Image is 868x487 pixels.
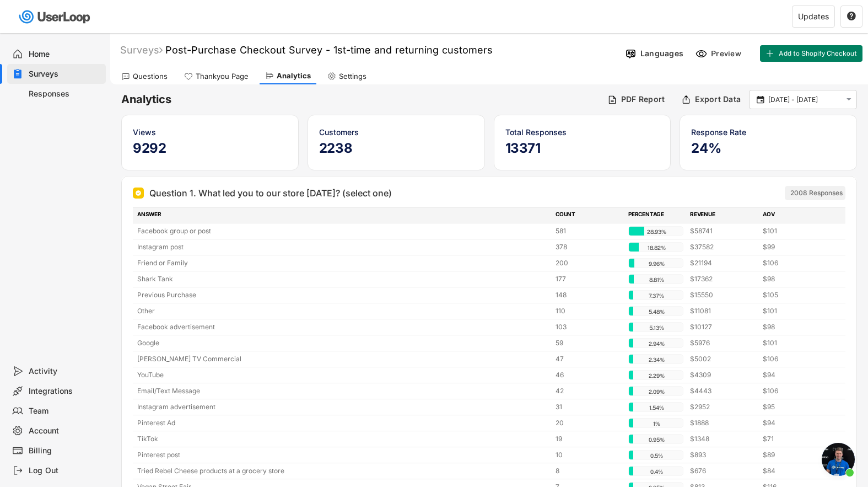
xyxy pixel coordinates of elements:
div: Responses [29,89,101,99]
span: Add to Shopify Checkout [779,50,857,57]
div: Friend or Family [137,258,549,268]
div: Pinterest Ad [137,418,549,428]
div: Tried Rebel Cheese products at a grocery store [137,466,549,476]
div: 28.93% [631,227,682,237]
div: $101 [763,226,829,236]
div: $106 [763,258,829,268]
div: Export Data [695,94,741,104]
div: $17362 [690,274,756,284]
div: Integrations [29,386,101,397]
div: Response Rate [691,126,845,138]
div: 148 [556,290,622,300]
div: $106 [763,354,829,364]
div: Instagram post [137,242,549,252]
div: Views [133,126,287,138]
div: Facebook group or post [137,226,549,236]
div: $106 [763,386,829,396]
h5: 24% [691,140,845,157]
div: 59 [556,338,622,348]
div: Email/Text Message [137,386,549,396]
text:  [847,95,851,104]
div: 20 [556,418,622,428]
div: Surveys [120,44,163,56]
div: Shark Tank [137,274,549,284]
div: Question 1. What led you to our store [DATE]? (select one) [149,186,392,200]
div: Analytics [277,71,311,81]
div: 5.48% [631,307,682,317]
div: COUNT [556,210,622,220]
div: REVENUE [690,210,756,220]
div: $10127 [690,322,756,332]
div: 200 [556,258,622,268]
div: 5.13% [631,323,682,333]
div: 19 [556,434,622,444]
font: Post-Purchase Checkout Survey - 1st-time and returning customers [165,44,493,56]
button:  [755,95,765,105]
div: $105 [763,290,829,300]
div: 42 [556,386,622,396]
input: Select Date Range [768,94,841,105]
div: Google [137,338,549,348]
div: 18.82% [631,243,682,253]
div: $893 [690,450,756,460]
div: $4309 [690,370,756,380]
img: Single Select [135,190,142,196]
div: 0.95% [631,435,682,445]
div: 581 [556,226,622,236]
div: 10 [556,450,622,460]
div: Activity [29,366,101,377]
div: 9.96% [631,259,682,269]
div: $37582 [690,242,756,252]
div: 177 [556,274,622,284]
div: $15550 [690,290,756,300]
div: 7.37% [631,291,682,301]
div: 47 [556,354,622,364]
div: ANSWER [137,210,549,220]
div: Previous Purchase [137,290,549,300]
div: Thankyou Page [196,72,249,81]
div: Home [29,49,101,60]
div: 8 [556,466,622,476]
button: Add to Shopify Checkout [760,45,862,62]
div: YouTube [137,370,549,380]
button:  [844,95,854,104]
div: Log Out [29,465,101,476]
img: userloop-logo-01.svg [17,6,94,28]
div: $11081 [690,306,756,316]
div: 378 [556,242,622,252]
div: Team [29,406,101,416]
div: AOV [763,210,829,220]
div: $5002 [690,354,756,364]
div: $1348 [690,434,756,444]
img: Language%20Icon.svg [625,48,637,60]
div: PDF Report [621,94,665,104]
text:  [847,11,856,21]
div: 2.09% [631,387,682,397]
div: $94 [763,418,829,428]
div: 2.29% [631,371,682,381]
div: 0.5% [631,451,682,461]
h6: Analytics [121,92,599,107]
div: Other [137,306,549,316]
div: 31 [556,402,622,412]
div: Updates [798,13,829,20]
div: TikTok [137,434,549,444]
div: $99 [763,242,829,252]
div: $95 [763,402,829,412]
div: Billing [29,446,101,456]
div: 0.4% [631,467,682,477]
div: $98 [763,274,829,284]
div: Surveys [29,69,101,79]
div: Customers [319,126,473,138]
div: [PERSON_NAME] TV Commercial [137,354,549,364]
h5: 13371 [505,140,660,157]
div: $84 [763,466,829,476]
div: 2.94% [631,339,682,349]
div: Settings [339,72,366,81]
div: 8.81% [631,275,682,285]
